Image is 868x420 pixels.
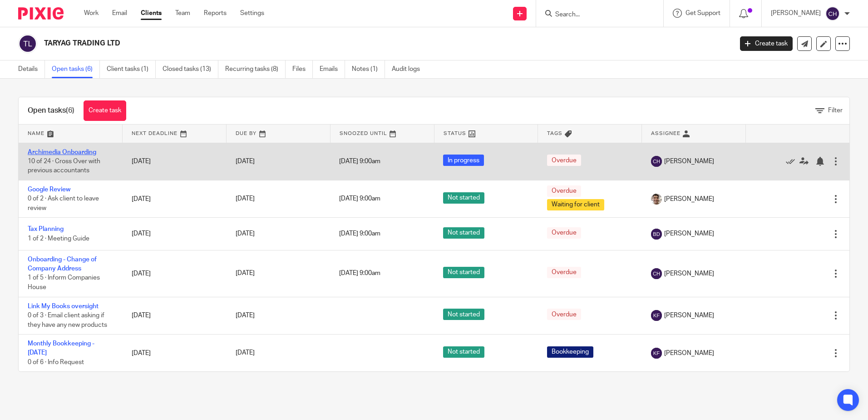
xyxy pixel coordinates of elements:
[443,192,484,204] span: Not started
[123,218,227,250] td: [DATE]
[651,229,662,240] img: svg%3E
[28,256,97,272] a: Onboarding - Change of Company Address
[28,186,70,193] a: Google Review
[236,231,255,237] span: [DATE]
[292,60,313,78] a: Files
[28,303,99,310] a: Link My Books oversight
[443,267,484,278] span: Not started
[392,60,427,78] a: Audit logs
[240,9,264,18] a: Settings
[18,34,37,53] img: svg%3E
[28,275,100,291] span: 1 of 5 · Inform Companies House
[236,350,255,356] span: [DATE]
[340,131,387,136] span: Snoozed Until
[651,156,662,167] img: svg%3E
[651,310,662,321] img: svg%3E
[651,348,662,359] img: svg%3E
[123,297,227,334] td: [DATE]
[123,335,227,372] td: [DATE]
[84,100,126,121] a: Create task
[18,60,45,78] a: Details
[547,309,581,320] span: Overdue
[204,9,227,18] a: Reports
[547,346,593,358] span: Bookkeeping
[18,7,64,20] img: Pixie
[28,340,94,356] a: Monthly Bookkeeping - [DATE]
[107,60,156,78] a: Client tasks (1)
[740,36,793,51] a: Create task
[547,199,604,210] span: Waiting for client
[339,196,380,202] span: [DATE] 9:00am
[651,268,662,279] img: svg%3E
[664,157,714,166] span: [PERSON_NAME]
[664,229,714,238] span: [PERSON_NAME]
[236,158,255,165] span: [DATE]
[444,131,466,136] span: Status
[141,9,162,18] a: Clients
[443,346,484,358] span: Not started
[352,60,385,78] a: Notes (1)
[825,6,840,21] img: svg%3E
[664,311,714,320] span: [PERSON_NAME]
[547,185,581,197] span: Overdue
[28,158,100,174] span: 10 of 24 · Cross Over with previous accountants
[123,180,227,217] td: [DATE]
[175,9,190,18] a: Team
[28,235,89,242] span: 1 of 2 · Meeting Guide
[28,312,107,328] span: 0 of 3 · Email client asking if they have any new products
[651,194,662,205] img: PXL_20240409_141816916.jpg
[28,226,64,232] a: Tax Planning
[123,143,227,180] td: [DATE]
[52,60,100,78] a: Open tasks (6)
[84,9,99,18] a: Work
[339,231,380,237] span: [DATE] 9:00am
[686,10,720,16] span: Get Support
[28,359,84,365] span: 0 of 6 · Info Request
[66,107,74,114] span: (6)
[828,107,843,114] span: Filter
[236,270,255,277] span: [DATE]
[786,157,799,166] a: Mark as done
[664,349,714,358] span: [PERSON_NAME]
[554,11,636,19] input: Search
[236,312,255,319] span: [DATE]
[664,195,714,204] span: [PERSON_NAME]
[163,60,218,78] a: Closed tasks (13)
[123,250,227,297] td: [DATE]
[547,131,562,136] span: Tags
[547,155,581,166] span: Overdue
[236,196,255,202] span: [DATE]
[443,309,484,320] span: Not started
[28,149,96,155] a: Archimedia Onboarding
[28,196,99,212] span: 0 of 2 · Ask client to leave review
[225,60,286,78] a: Recurring tasks (8)
[664,269,714,278] span: [PERSON_NAME]
[547,227,581,239] span: Overdue
[771,9,821,18] p: [PERSON_NAME]
[547,267,581,278] span: Overdue
[443,155,484,166] span: In progress
[443,227,484,239] span: Not started
[339,158,380,165] span: [DATE] 9:00am
[44,39,590,48] h2: TARYAG TRADING LTD
[112,9,127,18] a: Email
[339,270,380,277] span: [DATE] 9:00am
[28,106,74,115] h1: Open tasks
[320,60,345,78] a: Emails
